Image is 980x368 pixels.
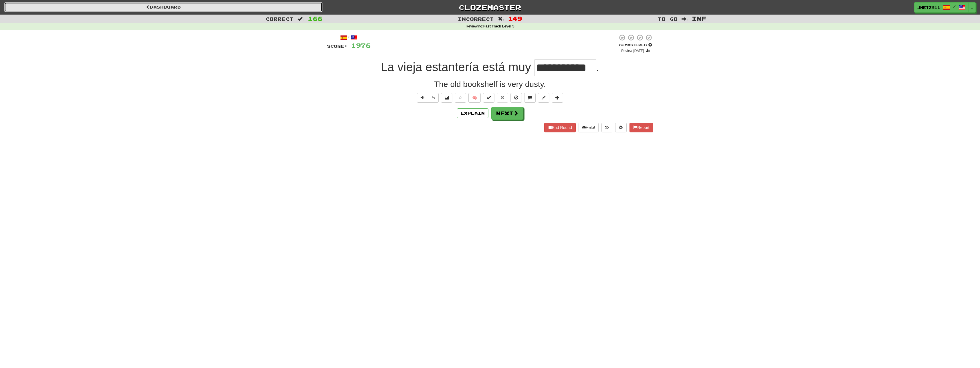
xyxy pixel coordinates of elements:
[621,49,644,53] small: Review: [DATE]
[455,93,466,103] button: Favorite sentence (alt+f)
[552,93,563,103] button: Add to collection (alt+a)
[497,93,508,103] button: Reset to 0% Mastered (alt+r)
[327,34,371,41] div: /
[483,24,514,28] strong: Fast Track Level 5
[953,5,956,9] span: /
[682,17,688,21] span: :
[417,93,428,103] button: Play sentence audio (ctl+space)
[468,93,481,103] button: 🧠
[397,60,422,74] span: vieja
[381,60,394,74] span: La
[327,79,653,90] div: The old bookshelf is very dusty.
[308,15,322,22] span: 166
[510,93,522,103] button: Ignore sentence (alt+i)
[4,2,322,12] a: Dashboard
[524,93,536,103] button: Discuss sentence (alt+u)
[425,60,479,74] span: estantería
[618,43,653,48] div: Mastered
[266,16,294,22] span: Correct
[914,2,969,13] a: jmetzg11 /
[508,15,522,22] span: 149
[351,42,371,49] span: 1976
[327,44,348,49] span: Score:
[658,16,678,22] span: To go
[538,93,549,103] button: Edit sentence (alt+d)
[458,16,494,22] span: Incorrect
[601,123,612,132] button: Round history (alt+y)
[457,108,488,118] button: Explain
[619,43,625,47] span: 0 %
[482,60,505,74] span: está
[416,93,439,103] div: Text-to-speech controls
[428,93,439,103] button: ½
[441,93,452,103] button: Show image (alt+x)
[917,5,940,10] span: jmetzg11
[692,15,706,22] span: Inf
[331,2,649,12] a: Clozemaster
[483,93,494,103] button: Set this sentence to 100% Mastered (alt+m)
[596,60,599,74] span: .
[508,60,531,74] span: muy
[629,123,653,132] button: Report
[498,17,504,21] span: :
[298,17,304,21] span: :
[544,123,576,132] button: End Round
[491,107,523,120] button: Next
[579,123,599,132] button: Help!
